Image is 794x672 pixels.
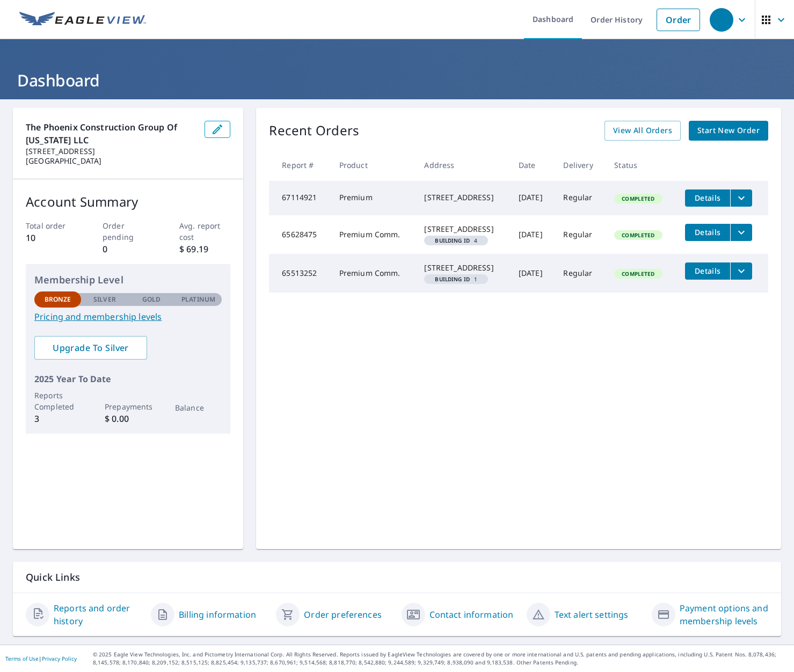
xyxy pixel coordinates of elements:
span: Completed [615,195,661,202]
p: © 2025 Eagle View Technologies, Inc. and Pictometry International Corp. All Rights Reserved. Repo... [93,651,789,667]
span: Start New Order [697,124,760,137]
p: Recent Orders [269,121,359,141]
p: 10 [26,231,77,244]
span: 1 [428,276,484,282]
p: Platinum [181,295,215,304]
p: $ 69.19 [179,243,230,255]
td: Regular [555,215,606,254]
th: Date [510,149,555,181]
a: Contact information [429,608,514,621]
td: Premium [331,181,416,215]
span: Completed [615,270,661,277]
em: Building ID [435,276,470,282]
th: Product [331,149,416,181]
p: Order pending [103,220,154,243]
td: [DATE] [510,254,555,293]
th: Status [606,149,676,181]
button: detailsBtn-65513252 [685,262,730,280]
p: Membership Level [34,273,222,287]
a: Upgrade To Silver [34,336,147,360]
p: 0 [103,243,154,255]
td: [DATE] [510,181,555,215]
a: Text alert settings [555,608,629,621]
p: Total order [26,220,77,231]
em: Building ID [435,238,470,243]
td: 67114921 [269,181,330,215]
a: Payment options and membership levels [680,602,768,627]
a: Billing information [179,608,256,621]
p: Account Summary [26,192,230,211]
td: 65628475 [269,215,330,254]
th: Delivery [555,149,606,181]
div: [STREET_ADDRESS] [424,262,501,273]
button: detailsBtn-65628475 [685,224,730,241]
p: Bronze [45,295,71,304]
button: filesDropdownBtn-65628475 [730,224,752,241]
p: Balance [175,402,222,413]
span: Completed [615,231,661,239]
p: Quick Links [26,571,768,584]
div: [STREET_ADDRESS] [424,224,501,235]
a: Order [657,9,700,31]
a: Pricing and membership levels [34,310,222,323]
a: View All Orders [604,121,681,141]
span: View All Orders [613,124,672,137]
img: EV Logo [19,12,146,28]
td: 65513252 [269,254,330,293]
h1: Dashboard [13,69,781,91]
a: Privacy Policy [42,655,77,662]
td: Premium Comm. [331,254,416,293]
span: 4 [428,238,484,243]
p: Reports Completed [34,390,81,412]
a: Start New Order [689,121,768,141]
p: [STREET_ADDRESS] [26,147,196,156]
p: Gold [142,295,161,304]
td: Regular [555,254,606,293]
p: Silver [93,295,116,304]
td: [DATE] [510,215,555,254]
button: detailsBtn-67114921 [685,189,730,207]
td: Premium Comm. [331,215,416,254]
th: Report # [269,149,330,181]
th: Address [416,149,510,181]
a: Order preferences [304,608,382,621]
p: Prepayments [105,401,151,412]
span: Details [691,193,724,203]
div: [STREET_ADDRESS] [424,192,501,203]
span: Upgrade To Silver [43,342,139,354]
a: Reports and order history [54,602,142,627]
p: The Phoenix Construction Group Of [US_STATE] LLC [26,121,196,147]
span: Details [691,227,724,237]
td: Regular [555,181,606,215]
p: 3 [34,412,81,425]
p: $ 0.00 [105,412,151,425]
span: Details [691,266,724,276]
button: filesDropdownBtn-65513252 [730,262,752,280]
p: [GEOGRAPHIC_DATA] [26,156,196,166]
p: Avg. report cost [179,220,230,243]
button: filesDropdownBtn-67114921 [730,189,752,207]
p: 2025 Year To Date [34,372,222,385]
p: | [5,655,77,662]
a: Terms of Use [5,655,39,662]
